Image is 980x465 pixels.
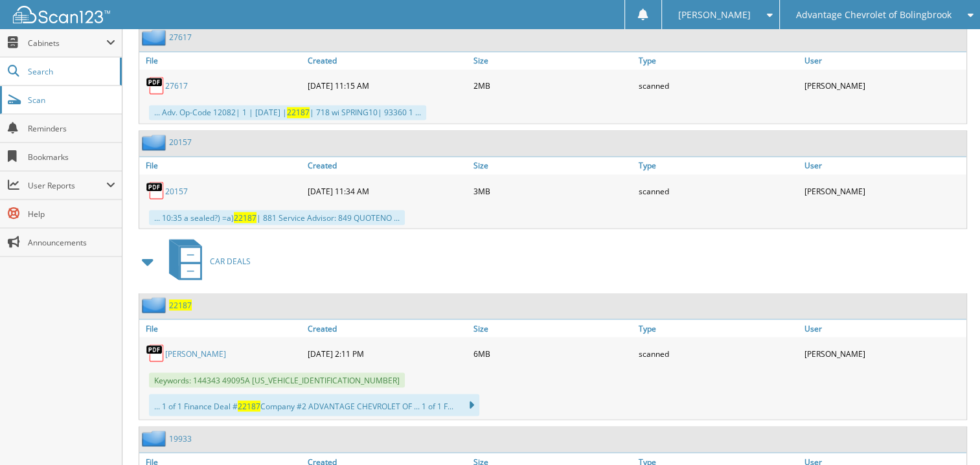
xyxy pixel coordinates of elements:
[210,255,251,266] span: CAR DEALS
[13,6,110,23] img: scan123-logo-white.svg
[169,433,192,444] a: 19933
[28,123,115,134] span: Reminders
[142,29,169,45] img: folder2.png
[470,73,635,98] div: 2MB
[28,66,113,77] span: Search
[801,73,966,98] div: [PERSON_NAME]
[635,52,801,69] a: Type
[304,319,470,337] a: Created
[149,105,426,120] div: ... Adv. Op-Code 12082| 1 | [DATE] | | 718 wi SPRING10| 93360 1 ...
[165,348,226,359] a: [PERSON_NAME]
[139,319,304,337] a: File
[470,52,635,69] a: Size
[801,340,966,366] div: [PERSON_NAME]
[238,400,260,411] span: 22187
[146,343,165,363] img: PDF.png
[149,394,479,416] div: ... 1 of 1 Finance Deal # Company #2 ADVANTAGE CHEVROLET OF ... 1 of 1 F...
[165,80,188,91] a: 27617
[678,11,751,19] span: [PERSON_NAME]
[304,52,470,69] a: Created
[169,137,192,148] a: 20157
[28,152,115,163] span: Bookmarks
[169,32,192,43] a: 27617
[28,237,115,248] span: Announcements
[635,177,801,203] div: scanned
[146,76,165,95] img: PDF.png
[146,181,165,200] img: PDF.png
[169,299,192,310] a: 22187
[304,340,470,366] div: [DATE] 2:11 PM
[635,319,801,337] a: Type
[165,185,188,196] a: 20157
[470,340,635,366] div: 6MB
[304,177,470,203] div: [DATE] 11:34 AM
[635,157,801,174] a: Type
[234,212,256,223] span: 22187
[304,73,470,98] div: [DATE] 11:15 AM
[139,52,304,69] a: File
[801,52,966,69] a: User
[796,11,952,19] span: Advantage Chevrolet of Bolingbrook
[287,107,310,118] span: 22187
[161,235,251,286] a: CAR DEALS
[149,210,405,225] div: ... 10:35 a sealed?) =a) | 881 Service Advisor: 849 QUOTENO ...
[28,38,106,49] span: Cabinets
[801,177,966,203] div: [PERSON_NAME]
[28,209,115,220] span: Help
[142,297,169,313] img: folder2.png
[139,157,304,174] a: File
[470,177,635,203] div: 3MB
[801,157,966,174] a: User
[28,180,106,191] span: User Reports
[149,372,405,387] span: Keywords: 144343 49095A [US_VEHICLE_IDENTIFICATION_NUMBER]
[470,157,635,174] a: Size
[801,319,966,337] a: User
[635,73,801,98] div: scanned
[304,157,470,174] a: Created
[470,319,635,337] a: Size
[142,134,169,150] img: folder2.png
[142,430,169,446] img: folder2.png
[635,340,801,366] div: scanned
[28,95,115,106] span: Scan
